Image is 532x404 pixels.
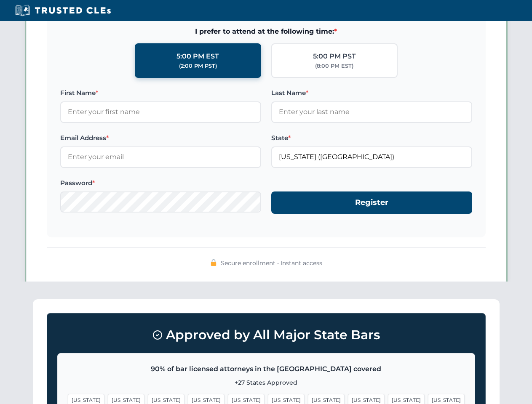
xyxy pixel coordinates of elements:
[210,259,217,266] img: 🔒
[271,133,472,143] label: State
[60,133,261,143] label: Email Address
[271,146,472,167] input: Florida (FL)
[176,51,219,62] div: 5:00 PM EST
[271,101,472,122] input: Enter your last name
[221,258,322,268] span: Secure enrollment • Instant access
[60,101,261,122] input: Enter your first name
[271,191,472,214] button: Register
[57,324,475,346] h3: Approved by All Major State Bars
[271,88,472,98] label: Last Name
[60,178,261,188] label: Password
[179,62,217,70] div: (2:00 PM PST)
[13,4,113,17] img: Trusted CLEs
[68,378,465,387] p: +27 States Approved
[60,146,261,167] input: Enter your email
[68,364,465,375] p: 90% of bar licensed attorneys in the [GEOGRAPHIC_DATA] covered
[313,51,356,62] div: 5:00 PM PST
[60,88,261,98] label: First Name
[315,62,353,70] div: (8:00 PM EST)
[60,26,472,37] span: I prefer to attend at the following time:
